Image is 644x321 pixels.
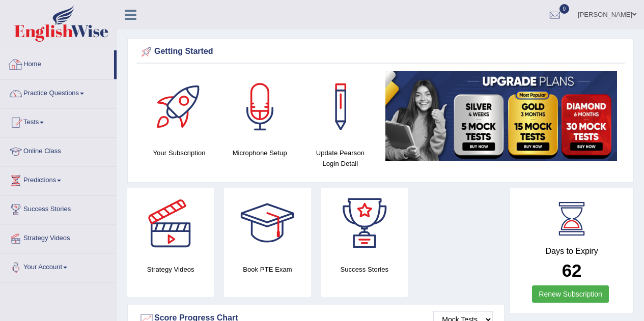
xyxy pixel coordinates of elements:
a: Your Account [1,253,117,279]
a: Practice Questions [1,79,117,105]
h4: Update Pearson Login Detail [305,148,375,169]
h4: Strategy Videos [127,264,214,275]
h4: Book PTE Exam [224,264,311,275]
a: Renew Subscription [532,285,609,303]
h4: Microphone Setup [225,148,295,158]
a: Success Stories [1,195,117,221]
b: 62 [562,260,582,280]
span: 0 [559,4,570,14]
div: Getting Started [139,44,622,60]
img: small5.jpg [385,71,617,161]
a: Predictions [1,166,117,192]
a: Online Class [1,137,117,163]
h4: Your Subscription [144,148,214,158]
a: Home [1,50,114,76]
h4: Days to Expiry [521,247,622,256]
h4: Success Stories [321,264,408,275]
a: Strategy Videos [1,224,117,250]
a: Tests [1,108,117,134]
